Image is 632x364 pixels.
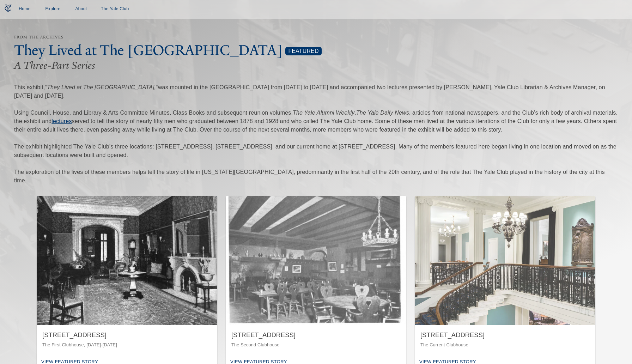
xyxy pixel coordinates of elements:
[70,3,92,16] a: About
[231,342,401,348] p: The Second Clubhouse
[42,331,212,340] div: [STREET_ADDRESS]
[14,41,282,59] h2: They Lived at The [GEOGRAPHIC_DATA]
[288,47,318,55] p: Featured
[45,84,158,90] i: "They Lived at The [GEOGRAPHIC_DATA],"
[13,3,36,16] a: Home
[98,3,132,16] a: The Yale Club
[51,118,72,124] a: lectures
[356,110,409,116] i: The Yale Daily News
[3,3,13,13] img: Yale Club Logo
[415,196,595,325] img: 50 Vanderbilt Avenue
[14,35,63,40] a: From the Archives
[14,83,618,185] p: This exhibit, was mounted in the [GEOGRAPHIC_DATA] from [DATE] to [DATE] and accompanied two lect...
[42,3,64,16] a: Explore
[293,110,354,116] i: The Yale Alumni Weekly
[226,196,406,325] img: 30 West Forty-Fourth Street
[37,196,217,325] img: 17 Madison Square North
[14,59,618,72] h3: A Three-Part Series
[231,331,401,340] div: [STREET_ADDRESS]
[420,342,590,348] p: The Current Clubhouse
[42,342,212,348] p: The First Clubhouse, [DATE]-[DATE]
[420,331,590,340] div: [STREET_ADDRESS]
